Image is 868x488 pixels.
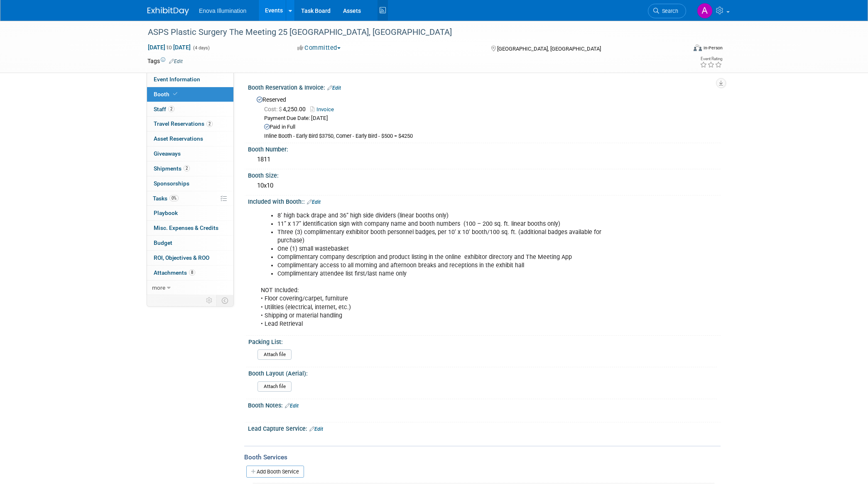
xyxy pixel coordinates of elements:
[264,106,283,112] span: Cost: $
[147,72,233,87] a: Event Information
[154,76,200,83] span: Event Information
[147,206,233,220] a: Playbook
[199,7,246,14] span: Enova Illumination
[248,143,721,154] div: Booth Number:
[189,269,195,276] span: 8
[147,146,233,161] a: Giveaways
[154,210,178,216] span: Playbook
[248,195,721,206] div: Included with Booth::
[168,106,174,112] span: 2
[147,57,183,65] td: Tags
[310,106,338,112] a: Invoice
[154,91,179,98] span: Booth
[154,180,189,187] span: Sponsorships
[277,220,624,228] li: 11” x 17” identification sign with company name and booth numbers (100 – 200 sq. ft. linear booth...
[217,295,234,306] td: Toggle Event Tabs
[173,92,177,96] i: Booth reservation complete
[637,43,723,56] div: Event Format
[154,106,174,112] span: Staff
[154,269,195,276] span: Attachments
[254,153,714,166] div: 1811
[147,117,233,131] a: Travel Reservations2
[154,239,172,246] span: Budget
[147,7,189,15] img: ExhibitDay
[154,120,213,127] span: Travel Reservations
[294,44,344,52] button: Committed
[192,45,210,51] span: (4 days)
[169,195,179,201] span: 0%
[184,165,190,171] span: 2
[277,261,624,270] li: Complimentary access to all morning and afternoon breaks and receptions in the exhibit hall
[244,453,721,462] div: Booth Services
[277,228,624,245] li: Three (3) complimentary exhibitor booth personnel badges, per 10’ x 10’ booth/100 sq. ft. (additi...
[309,426,323,432] a: Edit
[497,46,601,52] span: [GEOGRAPHIC_DATA], [GEOGRAPHIC_DATA]
[154,254,209,261] span: ROI, Objectives & ROO
[147,281,233,295] a: more
[255,207,629,332] div: NOT Included: • Floor covering/carpet, furniture • Utilities (electrical, internet, etc.) • Shipp...
[264,115,714,122] div: Payment Due Date: [DATE]
[648,4,686,18] a: Search
[700,57,722,61] div: Event Rating
[703,45,723,51] div: In-Person
[147,251,233,265] a: ROI, Objectives & ROO
[154,135,203,142] span: Asset Reservations
[254,93,714,140] div: Reserved
[694,44,702,51] img: Format-Inperson.png
[147,236,233,250] a: Budget
[147,132,233,146] a: Asset Reservations
[147,191,233,206] a: Tasks0%
[277,245,624,253] li: One (1) small wastebasket
[248,336,717,346] div: Packing List:
[254,179,714,192] div: 10x10
[202,295,217,306] td: Personalize Event Tab Strip
[264,123,714,131] div: Paid in Full
[264,133,714,140] div: Inline Booth - Early Bird $3750, Corner - Early Bird - $500 = $4250
[697,3,713,19] img: Abby Nelson
[154,224,218,231] span: Misc. Expenses & Credits
[152,284,165,291] span: more
[659,8,678,14] span: Search
[248,422,721,433] div: Lead Capture Service:
[154,165,190,172] span: Shipments
[147,176,233,191] a: Sponsorships
[154,150,181,157] span: Giveaways
[147,221,233,235] a: Misc. Expenses & Credits
[248,169,721,180] div: Booth Size:
[264,106,309,112] span: 4,250.00
[248,399,721,410] div: Booth Notes:
[327,85,341,91] a: Edit
[246,466,304,478] a: Add Booth Service
[206,121,213,127] span: 2
[169,59,183,64] a: Edit
[147,161,233,176] a: Shipments2
[147,87,233,102] a: Booth
[153,195,179,202] span: Tasks
[277,270,624,278] li: Complimentary attendee list first/last name only
[147,44,191,51] span: [DATE] [DATE]
[248,367,717,378] div: Booth Layout (Aerial):
[147,266,233,280] a: Attachments8
[307,199,321,205] a: Edit
[248,81,721,92] div: Booth Reservation & Invoice:
[285,403,299,409] a: Edit
[165,44,173,51] span: to
[277,212,624,220] li: 8’ high back drape and 36” high side dividers (linear booths only)
[145,25,674,40] div: ASPS Plastic Surgery The Meeting 25 [GEOGRAPHIC_DATA], [GEOGRAPHIC_DATA]
[277,253,624,261] li: Complimentary company description and product listing in the online exhibitor directory and The M...
[147,102,233,117] a: Staff2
